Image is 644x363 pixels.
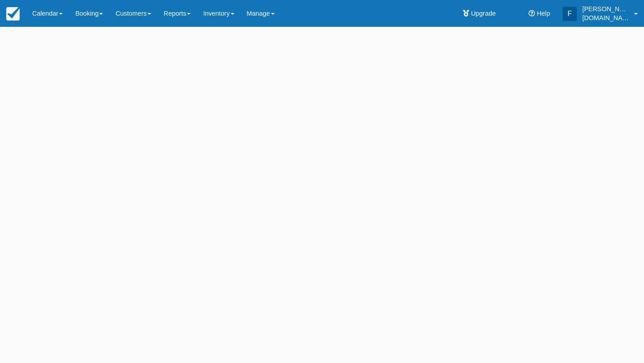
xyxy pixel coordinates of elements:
p: [PERSON_NAME] [582,4,629,13]
div: F [563,7,577,21]
i: Help [529,10,535,17]
span: Help [537,10,550,17]
span: Upgrade [471,10,496,17]
p: [DOMAIN_NAME] [582,13,629,22]
img: checkfront-main-nav-mini-logo.png [6,7,20,21]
